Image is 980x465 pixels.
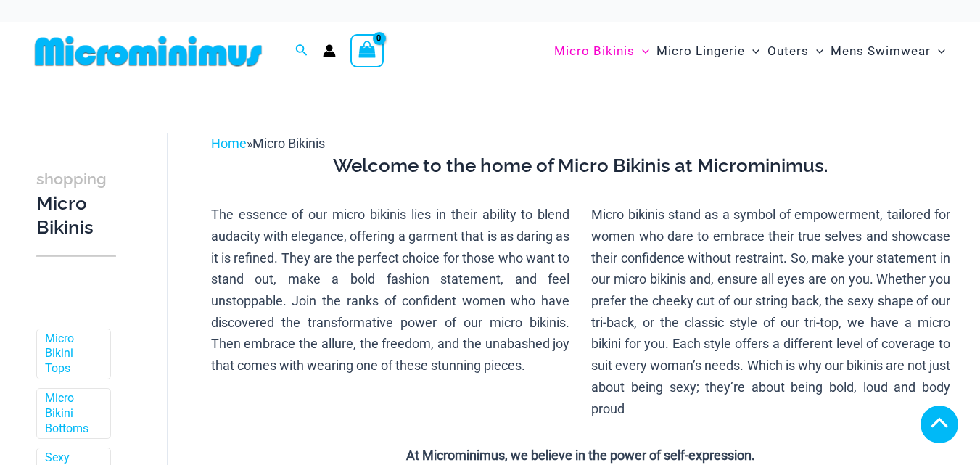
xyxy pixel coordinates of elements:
a: Micro Bikini Tops [45,332,99,376]
strong: At Microminimus, we believe in the power of self-expression. [406,448,755,463]
span: Menu Toggle [931,33,945,70]
img: MM SHOP LOGO FLAT [29,35,268,67]
span: Outers [767,33,809,70]
a: Home [211,136,247,151]
nav: Site Navigation [548,27,951,75]
p: The essence of our micro bikinis lies in their ability to blend audacity with elegance, offering ... [211,204,570,376]
a: View Shopping Cart, empty [350,34,384,67]
h3: Welcome to the home of Micro Bikinis at Microminimus. [211,154,950,178]
a: Mens SwimwearMenu ToggleMenu Toggle [827,29,949,73]
span: Micro Bikinis [252,136,325,151]
span: shopping [36,170,107,188]
span: Menu Toggle [635,33,649,70]
a: Account icon link [323,44,336,57]
span: Menu Toggle [809,33,823,70]
h3: Micro Bikinis [36,166,116,240]
span: Menu Toggle [745,33,759,70]
a: Micro LingerieMenu ToggleMenu Toggle [653,29,763,73]
a: Micro Bikini Bottoms [45,391,99,436]
span: » [211,136,325,151]
p: Micro bikinis stand as a symbol of empowerment, tailored for women who dare to embrace their true... [591,204,950,419]
a: OutersMenu ToggleMenu Toggle [764,29,827,73]
a: Search icon link [295,42,308,60]
span: Micro Lingerie [656,33,745,70]
span: Mens Swimwear [831,33,931,70]
a: Micro BikinisMenu ToggleMenu Toggle [551,29,653,73]
span: Micro Bikinis [554,33,635,70]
